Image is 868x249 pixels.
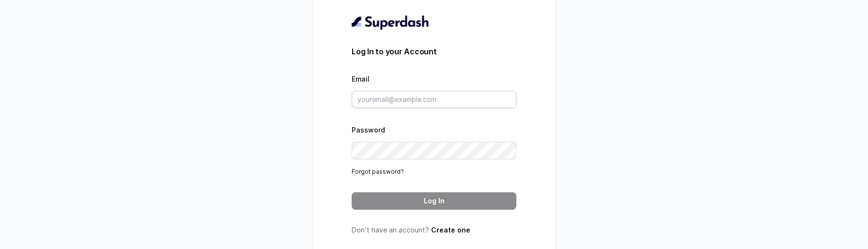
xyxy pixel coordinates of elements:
[352,192,516,210] button: Log In
[352,126,385,134] label: Password
[352,91,516,108] input: youremail@example.com
[352,46,516,57] h3: Log In to your Account
[352,225,516,235] p: Don’t have an account?
[352,15,430,30] img: light.svg
[352,168,404,175] a: Forgot password?
[352,75,370,83] label: Email
[431,226,470,234] a: Create one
